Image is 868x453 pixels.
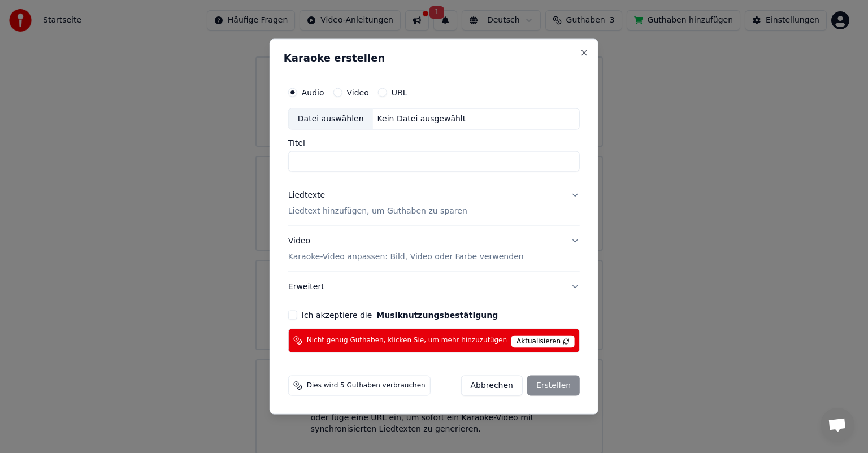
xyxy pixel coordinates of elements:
span: Dies wird 5 Guthaben verbrauchen [307,381,426,390]
h2: Karaoke erstellen [284,53,584,63]
button: LiedtexteLiedtext hinzufügen, um Guthaben zu sparen [288,181,580,226]
label: Titel [288,139,580,147]
button: Erweitert [288,272,580,301]
span: Nicht genug Guthaben, klicken Sie, um mehr hinzuzufügen [307,336,507,345]
div: Datei auswählen [289,109,373,129]
label: Video [347,89,369,97]
p: Karaoke-Video anpassen: Bild, Video oder Farbe verwenden [288,251,524,262]
label: Ich akzeptiere die [302,311,498,319]
p: Liedtext hinzufügen, um Guthaben zu sparen [288,206,467,217]
button: Ich akzeptiere die [376,311,498,319]
button: VideoKaraoke-Video anpassen: Bild, Video oder Farbe verwenden [288,226,580,272]
label: URL [392,89,407,97]
div: Kein Datei ausgewählt [373,114,471,125]
button: Abbrechen [461,375,522,395]
span: Aktualisieren [511,335,575,347]
div: Liedtexte [288,190,325,201]
div: Video [288,236,524,263]
label: Audio [302,89,324,97]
